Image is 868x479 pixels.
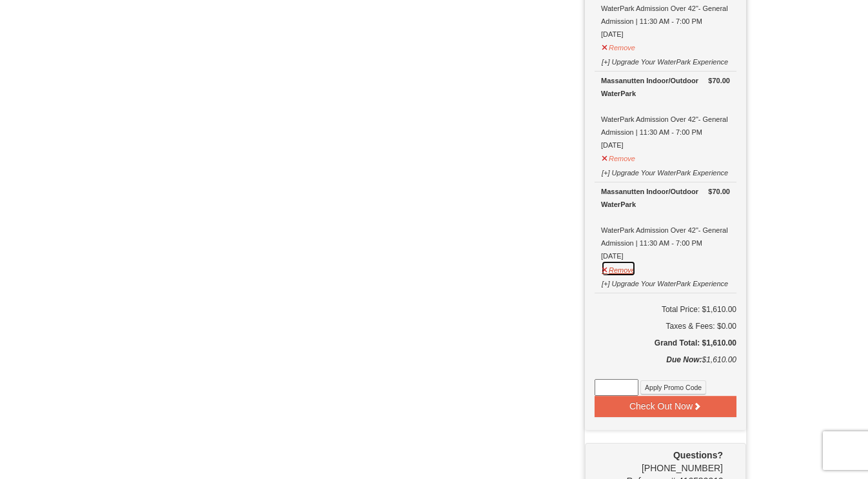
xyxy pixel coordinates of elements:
[601,149,636,165] button: Remove
[601,38,636,54] button: Remove
[601,52,729,68] button: [+] Upgrade Your WaterPark Experience
[595,396,736,416] button: Check Out Now
[673,450,723,460] strong: Questions?
[640,380,706,395] button: Apply Promo Code
[595,353,736,379] div: $1,610.00
[595,449,723,473] span: [PHONE_NUMBER]
[595,320,736,333] div: Taxes & Fees: $0.00
[595,303,736,316] h6: Total Price: $1,610.00
[601,185,730,262] div: WaterPark Admission Over 42"- General Admission | 11:30 AM - 7:00 PM [DATE]
[666,355,702,364] strong: Due Now:
[601,185,730,211] div: Massanutten Indoor/Outdoor WaterPark
[601,74,730,100] div: Massanutten Indoor/Outdoor WaterPark
[601,74,730,152] div: WaterPark Admission Over 42"- General Admission | 11:30 AM - 7:00 PM [DATE]
[708,74,730,87] strong: $70.00
[601,260,636,277] button: Remove
[601,274,729,290] button: [+] Upgrade Your WaterPark Experience
[601,163,729,179] button: [+] Upgrade Your WaterPark Experience
[595,337,736,349] h5: Grand Total: $1,610.00
[708,185,730,198] strong: $70.00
